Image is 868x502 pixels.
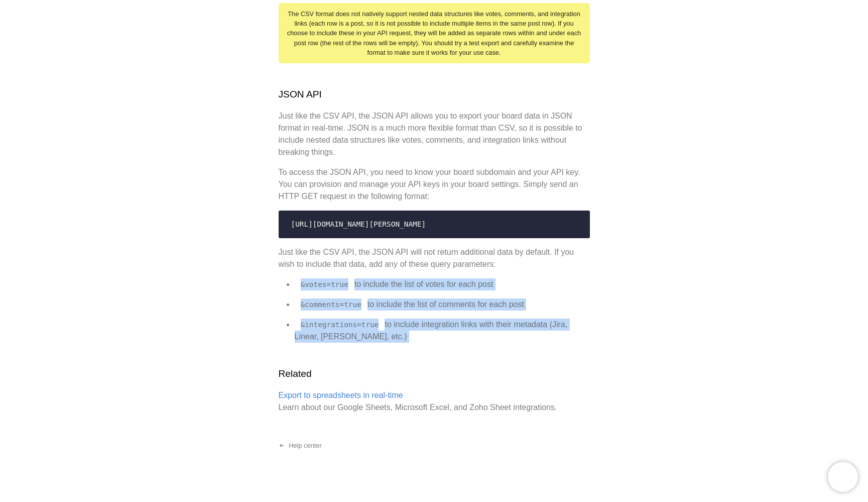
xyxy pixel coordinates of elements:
[279,87,590,102] h2: JSON API
[279,367,590,381] h2: Related
[828,462,858,492] iframe: Chatra live chat
[295,317,385,333] code: &integrations=true
[279,389,590,414] p: Learn about our Google Sheets, Microsoft Excel, and Zoho Sheet integrations.
[291,220,426,228] span: [URL][DOMAIN_NAME][PERSON_NAME]
[279,391,403,399] a: Export to spreadsheets in real-time
[279,3,590,63] div: The CSV format does not natively support nested data structures like votes, comments, and integra...
[271,438,330,454] a: Help center
[295,319,590,343] li: to include integration links with their metadata (Jira, Linear, [PERSON_NAME], etc.)
[295,298,590,311] li: to include the list of comments for each post
[295,296,367,313] code: &comments=true
[279,166,590,203] p: To access the JSON API, you need to know your board subdomain and your API key. You can provision...
[279,110,590,158] p: Just like the CSV API, the JSON API allows you to export your board data in JSON format in real-t...
[295,278,590,290] li: to include the list of votes for each post
[279,246,590,270] p: Just like the CSV API, the JSON API will not return additional data by default. If you wish to in...
[295,276,354,292] code: &votes=true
